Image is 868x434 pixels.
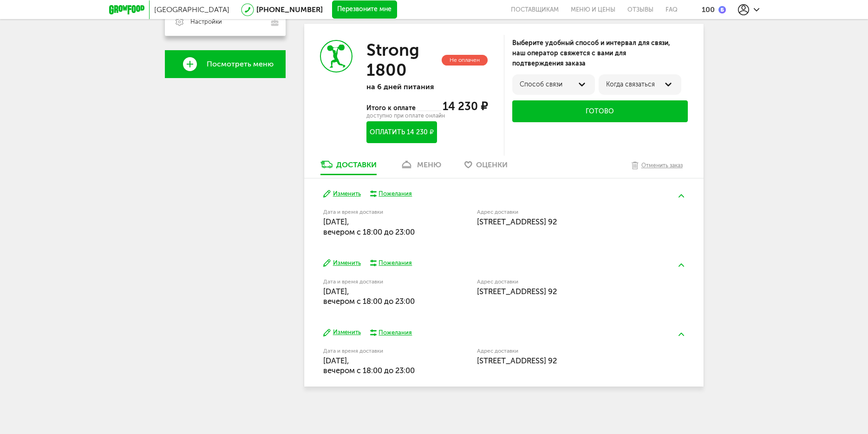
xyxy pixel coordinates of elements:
[366,82,487,91] p: на 6 дней питания
[477,210,650,215] label: Адрес доставки
[256,5,323,14] a: [PHONE_NUMBER]
[154,5,229,14] span: [GEOGRAPHIC_DATA]
[443,99,488,113] span: 14 230 ₽
[442,55,488,66] div: Не оплачен
[702,5,715,14] div: 100
[379,329,412,337] div: Пожелания
[477,356,557,365] span: [STREET_ADDRESS] 92
[512,100,688,122] button: Готово
[366,104,417,112] span: Итого к оплате
[323,210,430,215] label: Дата и время доставки
[679,194,684,197] img: arrow-up-green.5eb5f82.svg
[370,259,412,267] button: Пожелания
[190,18,222,26] span: Настройки
[627,159,687,178] button: Отменить заказ
[476,160,508,169] span: Оценки
[512,38,688,69] div: Выберите удобный способ и интервал для связи, наш оператор свяжется с вами для подтверждения заказа
[207,60,274,68] span: Посмотреть меню
[679,263,684,267] img: arrow-up-green.5eb5f82.svg
[606,81,674,88] div: Когда связаться
[379,190,412,198] div: Пожелания
[679,333,684,336] img: arrow-up-green.5eb5f82.svg
[316,159,381,174] a: Доставки
[332,0,397,19] button: Перезвоните мне
[323,328,361,337] button: Изменить
[366,121,437,143] button: Оплатить 14 230 ₽
[366,113,487,118] div: доступно при оплате онлайн
[323,349,430,354] label: Дата и время доставки
[165,50,286,78] a: Посмотреть меню
[477,287,557,296] span: [STREET_ADDRESS] 92
[323,217,415,236] span: [DATE], вечером c 18:00 до 23:00
[323,190,361,198] button: Изменить
[477,217,557,226] span: [STREET_ADDRESS] 92
[323,259,361,268] button: Изменить
[336,160,377,169] div: Доставки
[323,287,415,306] span: [DATE], вечером c 18:00 до 23:00
[395,159,446,174] a: меню
[366,40,439,80] h3: Strong 1800
[477,349,650,354] label: Адрес доставки
[379,259,412,267] div: Пожелания
[718,6,726,13] img: bonus_b.cdccf46.png
[165,7,286,36] a: Настройки
[370,190,412,198] button: Пожелания
[323,356,415,375] span: [DATE], вечером c 18:00 до 23:00
[323,279,430,284] label: Дата и время доставки
[641,161,683,170] div: Отменить заказ
[477,279,650,284] label: Адрес доставки
[417,160,441,169] div: меню
[460,159,512,174] a: Оценки
[520,81,587,88] div: Способ связи
[370,329,412,337] button: Пожелания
